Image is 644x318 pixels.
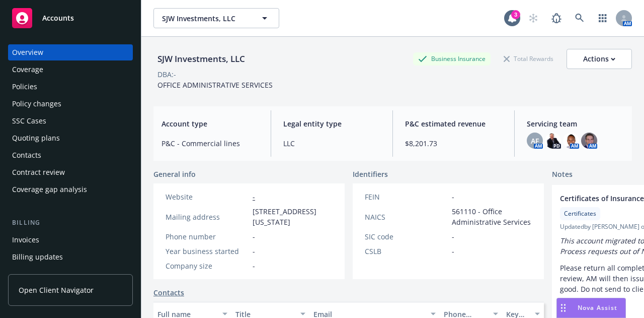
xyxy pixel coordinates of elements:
[365,231,448,242] div: SIC code
[8,147,133,163] a: Contacts
[531,136,539,146] span: AF
[578,303,617,312] span: Nova Assist
[12,130,60,146] div: Quoting plans
[557,298,570,317] div: Drag to move
[452,206,532,227] span: 561110 - Office Administrative Services
[8,181,133,198] a: Coverage gap analysis
[153,287,184,298] a: Contacts
[527,118,624,129] span: Servicing team
[8,232,133,248] a: Invoices
[8,44,133,60] a: Overview
[8,79,133,95] a: Policies
[166,261,249,271] div: Company size
[283,118,380,129] span: Legal entity type
[12,232,39,248] div: Invoices
[153,169,196,179] span: General info
[452,246,454,257] span: -
[42,14,74,22] span: Accounts
[12,79,37,95] div: Policies
[413,52,491,65] div: Business Insurance
[253,206,333,227] span: [STREET_ADDRESS][US_STATE]
[166,192,249,202] div: Website
[452,231,454,242] span: -
[12,164,65,180] div: Contract review
[157,80,273,90] span: OFFICE ADMINISTRATIVE SERVICES
[19,285,94,295] span: Open Client Navigator
[162,138,259,149] span: P&C - Commercial lines
[253,246,255,257] span: -
[593,8,613,28] a: Switch app
[12,249,63,265] div: Billing updates
[253,231,255,242] span: -
[8,130,133,146] a: Quoting plans
[157,69,176,80] div: DBA: -
[162,13,249,24] span: SJW Investments, LLC
[166,246,249,257] div: Year business started
[8,4,133,32] a: Accounts
[8,96,133,112] a: Policy changes
[545,133,561,149] img: photo
[8,249,133,265] a: Billing updates
[452,192,454,202] span: -
[365,212,448,222] div: NAICS
[166,212,249,222] div: Mailing address
[253,261,255,271] span: -
[12,147,41,163] div: Contacts
[162,118,259,129] span: Account type
[583,49,615,69] div: Actions
[405,118,502,129] span: P&C estimated revenue
[12,44,43,60] div: Overview
[153,8,279,28] button: SJW Investments, LLC
[8,164,133,180] a: Contract review
[8,113,133,129] a: SSC Cases
[499,52,558,65] div: Total Rewards
[353,169,388,179] span: Identifiers
[546,8,567,28] a: Report a Bug
[511,10,520,19] div: 3
[523,8,543,28] a: Start snowing
[12,96,61,112] div: Policy changes
[253,192,255,202] a: -
[365,192,448,202] div: FEIN
[8,61,133,78] a: Coverage
[556,298,626,318] button: Nova Assist
[405,138,502,149] span: $8,201.73
[563,133,579,149] img: photo
[581,133,597,149] img: photo
[12,61,43,78] div: Coverage
[8,218,133,228] div: Billing
[570,8,590,28] a: Search
[12,113,46,129] div: SSC Cases
[365,246,448,257] div: CSLB
[153,52,249,66] div: SJW Investments, LLC
[12,181,87,198] div: Coverage gap analysis
[567,49,632,69] button: Actions
[166,231,249,242] div: Phone number
[552,169,573,181] span: Notes
[283,138,380,149] span: LLC
[564,209,596,218] span: Certificates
